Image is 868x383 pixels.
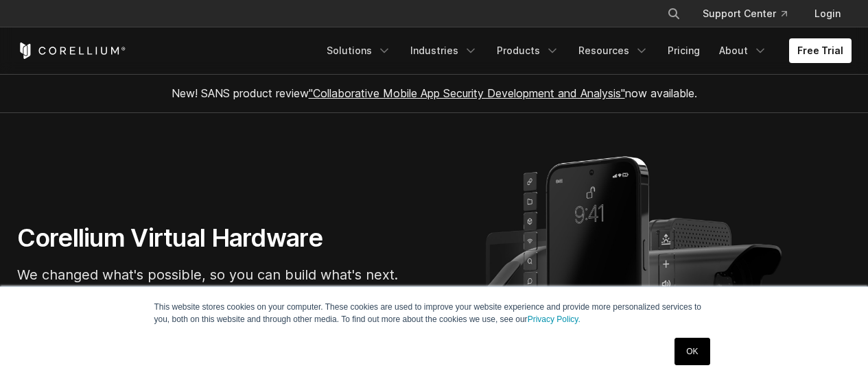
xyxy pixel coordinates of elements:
[154,301,714,325] p: This website stores cookies on your computer. These cookies are used to improve your website expe...
[17,264,429,326] p: We changed what's possible, so you can build what's next. Virtual devices for iOS, Android, and A...
[172,86,697,100] span: New! SANS product review now available.
[650,1,852,26] div: Navigation Menu
[402,38,486,63] a: Industries
[675,338,709,365] a: OK
[318,38,399,63] a: Solutions
[570,38,657,63] a: Resources
[789,38,852,63] a: Free Trial
[711,38,775,63] a: About
[804,1,852,26] a: Login
[17,42,126,59] a: Corellium Home
[309,86,625,100] a: "Collaborative Mobile App Security Development and Analysis"
[692,1,798,26] a: Support Center
[17,223,429,254] h1: Corellium Virtual Hardware
[661,1,686,26] button: Search
[659,38,708,63] a: Pricing
[318,38,852,63] div: Navigation Menu
[528,314,580,324] a: Privacy Policy.
[489,38,567,63] a: Products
